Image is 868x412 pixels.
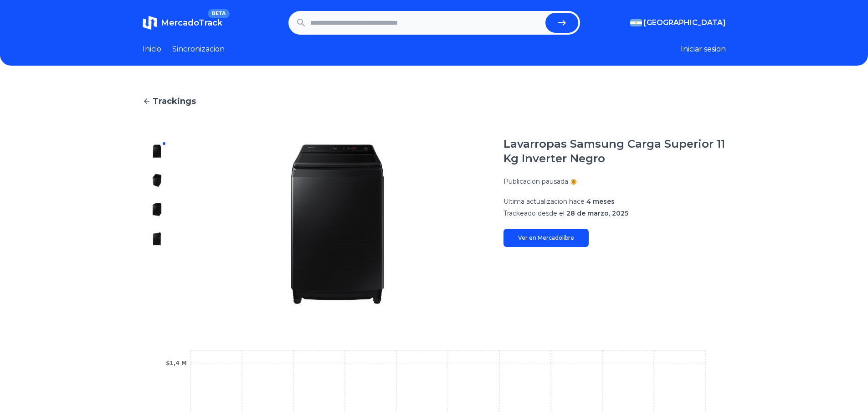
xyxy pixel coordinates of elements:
[150,202,164,217] img: Lavarropas Samsung Carga Superior 11 Kg Inverter Negro
[166,360,187,366] tspan: $1,4 M
[150,173,164,188] img: Lavarropas Samsung Carga Superior 11 Kg Inverter Negro
[143,15,222,30] a: MercadoTrackBETA
[143,15,157,30] img: MercadoTrack
[503,209,565,217] span: Trackeado desde el
[150,261,164,275] img: Lavarropas Samsung Carga Superior 11 Kg Inverter Negro
[503,197,585,206] span: Ultima actualizacion hace
[172,44,225,55] a: Sincronizacion
[190,137,485,312] img: Lavarropas Samsung Carga Superior 11 Kg Inverter Negro
[503,229,589,247] a: Ver en Mercadolibre
[630,17,726,28] button: [GEOGRAPHIC_DATA]
[143,95,726,108] a: Trackings
[586,197,615,206] span: 4 meses
[208,9,229,18] span: BETA
[566,209,628,217] span: 28 de marzo, 2025
[503,137,726,166] h1: Lavarropas Samsung Carga Superior 11 Kg Inverter Negro
[153,95,196,108] span: Trackings
[161,18,222,28] span: MercadoTrack
[150,290,164,304] img: Lavarropas Samsung Carga Superior 11 Kg Inverter Negro
[630,19,642,26] img: Argentina
[644,17,726,28] span: [GEOGRAPHIC_DATA]
[150,232,164,246] img: Lavarropas Samsung Carga Superior 11 Kg Inverter Negro
[681,44,726,55] button: Iniciar sesion
[143,44,161,55] a: Inicio
[503,177,568,186] p: Publicacion pausada
[150,144,164,159] img: Lavarropas Samsung Carga Superior 11 Kg Inverter Negro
